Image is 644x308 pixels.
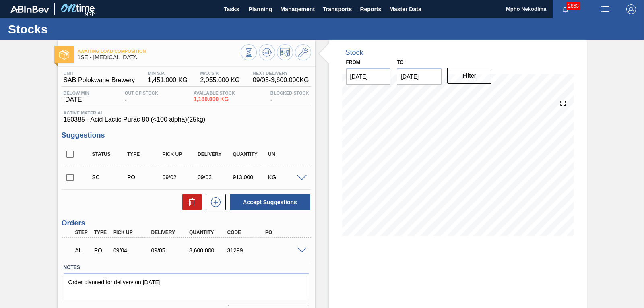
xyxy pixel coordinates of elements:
[601,4,610,14] img: userActions
[73,229,93,235] div: Step
[161,151,199,157] div: Pick up
[125,174,164,180] div: Purchase order
[253,71,309,76] span: Next Delivery
[64,110,309,115] span: Active Material
[148,71,188,76] span: MIN S.P.
[64,91,89,95] span: Below Min
[389,4,421,14] span: Master Data
[626,4,636,14] img: Logout
[149,229,191,235] div: Delivery
[225,229,267,235] div: Code
[202,194,226,210] div: New suggestion
[268,91,311,103] div: -
[266,151,305,157] div: UN
[64,273,309,300] textarea: Order planned for delivery on [DATE]
[266,174,305,180] div: KG
[64,76,135,84] span: SAB Polokwane Brewery
[346,68,391,85] input: mm/dd/yyyy
[187,229,229,235] div: Quantity
[323,4,352,14] span: Transports
[196,174,234,180] div: 09/03/2025
[196,151,234,157] div: Delivery
[161,174,199,180] div: 09/02/2025
[194,91,235,95] span: Available Stock
[566,2,580,10] span: 2863
[295,44,311,60] button: Go to Master Data / General
[553,4,578,15] button: Notifications
[360,4,381,14] span: Reports
[231,174,270,180] div: 913.000
[111,229,153,235] div: Pick up
[187,247,229,254] div: 3,600.000
[125,91,158,95] span: Out Of Stock
[92,229,111,235] div: Type
[64,71,135,76] span: Unit
[62,131,311,140] h3: Suggestions
[280,4,315,14] span: Management
[149,247,191,254] div: 09/05/2025
[263,229,305,235] div: PO
[270,91,309,95] span: Blocked Stock
[253,76,309,84] span: 09/05 - 3,600.000 KG
[225,247,267,254] div: 31299
[64,262,309,273] label: Notes
[111,247,153,254] div: 09/04/2025
[241,44,257,60] button: Stocks Overview
[78,54,241,60] span: 1SE - Lactic Acid
[231,151,270,157] div: Quantity
[148,76,188,84] span: 1,451.000 KG
[259,44,275,60] button: Update Chart
[92,247,111,254] div: Purchase order
[73,242,93,259] div: Awaiting Load Composition
[64,96,89,103] span: [DATE]
[447,68,492,84] button: Filter
[277,44,293,60] button: Schedule Inventory
[90,174,129,180] div: Suggestion Created
[64,116,309,123] span: 150385 - Acid Lactic Purac 80 (<100 alpha)(25kg)
[397,60,403,65] label: to
[397,68,442,85] input: mm/dd/yyyy
[223,4,240,14] span: Tasks
[346,60,360,65] label: From
[248,4,272,14] span: Planning
[8,25,151,34] h1: Stocks
[90,151,129,157] div: Status
[62,219,311,227] h3: Orders
[78,49,241,54] span: Awaiting Load Composition
[123,91,160,103] div: -
[230,194,310,210] button: Accept Suggestions
[59,50,69,60] img: Ícone
[10,6,49,13] img: TNhmsLtSVTkK8tSr43FrP2fwEKptu5GPRR3wAAAABJRU5ErkJggg==
[125,151,164,157] div: Type
[178,194,202,210] div: Delete Suggestions
[345,48,363,57] div: Stock
[200,76,240,84] span: 2,055.000 KG
[194,96,235,102] span: 1,180.000 KG
[75,247,91,254] p: AL
[200,71,240,76] span: MAX S.P.
[226,193,311,211] div: Accept Suggestions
